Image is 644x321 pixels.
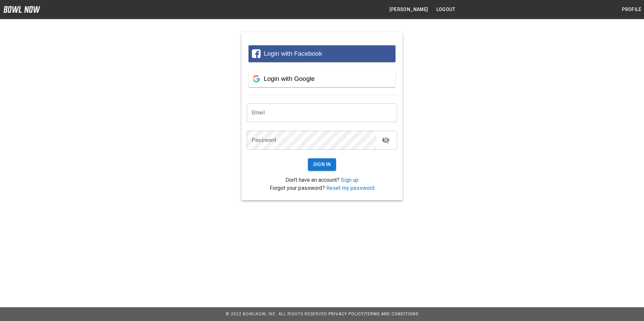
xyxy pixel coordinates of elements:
[308,158,336,171] button: Sign In
[249,45,395,62] button: Login with Facebook
[434,3,458,16] button: Logout
[387,3,431,16] button: [PERSON_NAME]
[226,312,328,316] span: © 2022 BowlNow, Inc. All Rights Reserved.
[247,184,397,192] p: Forgot your password?
[619,3,644,16] button: Profile
[326,185,375,191] a: Reset my password
[328,312,364,316] a: Privacy Policy
[249,70,395,87] button: Login with Google
[3,6,40,13] img: logo
[341,177,359,183] a: Sign up
[264,75,315,82] span: Login with Google
[379,133,392,147] button: toggle password visibility
[365,312,418,316] a: Terms and Conditions
[247,176,397,184] p: Don't have an account?
[264,50,322,57] span: Login with Facebook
